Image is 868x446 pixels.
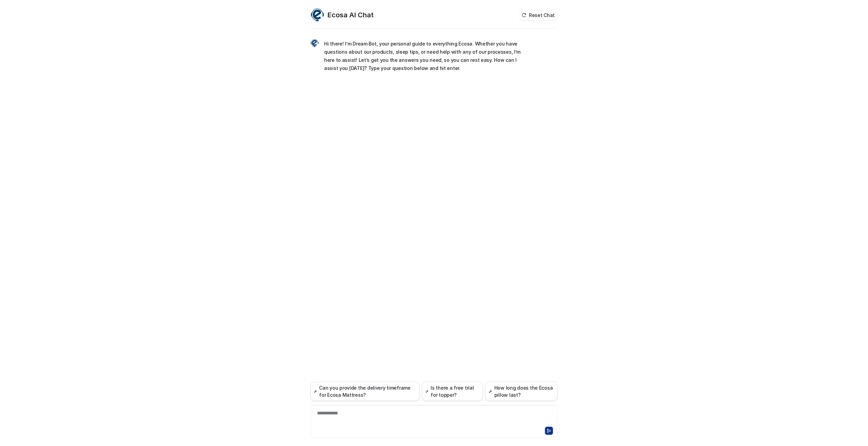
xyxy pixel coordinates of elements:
img: Widget [311,39,319,47]
img: Widget [311,8,324,22]
button: Can you provide the delivery timeframe for Ecosa Mattress? [311,382,419,401]
button: How long does the Ecosa pillow last? [486,382,557,401]
p: Hi there! I’m Dream Bot, your personal guide to everything Ecosa. Whether you have questions abou... [324,40,522,72]
button: Is there a free trial for topper? [422,382,483,401]
h2: Ecosa AI Chat [328,10,374,20]
button: Reset Chat [519,10,557,20]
